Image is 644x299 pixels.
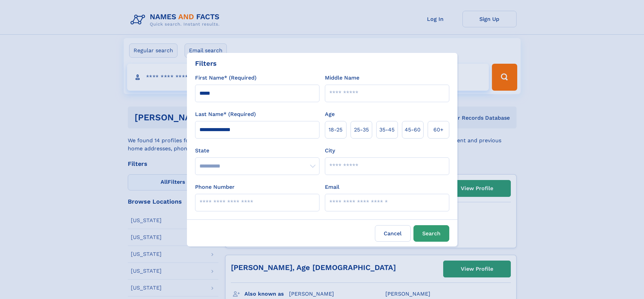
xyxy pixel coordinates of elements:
[325,110,335,118] label: Age
[195,183,235,191] label: Phone Number
[325,183,339,191] label: Email
[433,126,444,134] span: 60+
[195,74,257,82] label: First Name* (Required)
[325,74,359,82] label: Middle Name
[405,126,421,134] span: 45‑60
[195,147,319,155] label: State
[325,147,335,155] label: City
[329,126,342,134] span: 18‑25
[375,225,411,242] label: Cancel
[413,225,449,242] button: Search
[195,58,217,68] div: Filters
[379,126,395,134] span: 35‑45
[354,126,369,134] span: 25‑35
[195,110,256,118] label: Last Name* (Required)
